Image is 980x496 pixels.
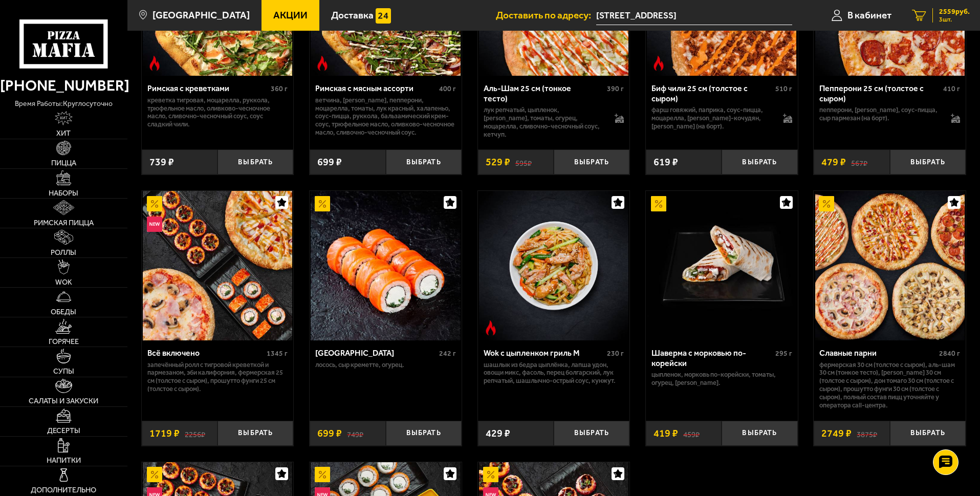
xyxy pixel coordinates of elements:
div: Биф чили 25 см (толстое с сыром) [651,83,773,103]
span: [GEOGRAPHIC_DATA] [153,10,250,20]
button: Выбрать [554,149,629,175]
p: цыпленок, морковь по-корейски, томаты, огурец, [PERSON_NAME]. [651,371,792,387]
a: АкционныйСлавные парни [814,191,966,340]
img: 15daf4d41897b9f0e9f617042186c801.svg [376,8,391,24]
span: Доставить по адресу: [496,10,596,20]
img: Акционный [483,467,498,482]
p: ветчина, [PERSON_NAME], пепперони, моцарелла, томаты, лук красный, халапеньо, соус-пицца, руккола... [315,96,456,137]
img: Острое блюдо [483,320,498,336]
div: [GEOGRAPHIC_DATA] [315,348,437,358]
img: Wok с цыпленком гриль M [479,191,628,340]
img: Акционный [147,467,162,482]
div: Аль-Шам 25 см (тонкое тесто) [484,83,605,103]
span: 739 ₽ [149,157,174,167]
div: Wok с цыпленком гриль M [484,348,605,358]
p: Запечённый ролл с тигровой креветкой и пармезаном, Эби Калифорния, Фермерская 25 см (толстое с сы... [147,361,288,394]
s: 459 ₽ [683,428,700,439]
s: 2256 ₽ [185,428,205,439]
button: Выбрать [722,149,797,175]
img: Шаверма с морковью по-корейски [647,191,796,340]
button: Выбрать [722,421,797,446]
button: Выбрать [386,421,462,446]
span: 230 г [607,349,624,358]
div: Всё включено [147,348,265,358]
span: Доставка [331,10,374,20]
p: лук репчатый, цыпленок, [PERSON_NAME], томаты, огурец, моцарелла, сливочно-чесночный соус, кетчуп. [484,106,605,139]
span: Пицца [51,159,76,167]
span: 699 ₽ [317,428,342,439]
span: 1345 г [267,349,288,358]
span: В кабинет [847,10,891,20]
span: 429 ₽ [486,428,510,439]
a: Острое блюдоWok с цыпленком гриль M [478,191,630,340]
img: Филадельфия [311,191,460,340]
span: Римская пицца [34,219,94,227]
span: Хит [56,130,71,137]
span: Десерты [47,427,80,435]
span: 479 ₽ [821,157,846,167]
span: Обеды [51,308,76,316]
span: Дополнительно [31,486,96,494]
div: Славные парни [819,348,937,358]
img: Акционный [315,467,330,482]
span: Роллы [51,249,76,256]
span: 510 г [775,84,792,93]
span: WOK [55,278,72,286]
p: Фермерская 30 см (толстое с сыром), Аль-Шам 30 см (тонкое тесто), [PERSON_NAME] 30 см (толстое с ... [819,361,960,410]
div: Шаверма с морковью по-корейски [651,348,773,368]
span: Акции [273,10,308,20]
span: Двинская улица, 23 [596,6,792,25]
img: Всё включено [143,191,292,340]
button: Выбрать [386,149,462,175]
img: Новинка [147,217,162,232]
div: Римская с креветками [147,83,269,93]
a: АкционныйНовинкаВсё включено [142,191,294,340]
button: Выбрать [217,149,293,175]
span: Напитки [47,457,81,464]
span: Наборы [49,189,78,197]
span: 410 г [943,84,960,93]
button: Выбрать [890,421,966,446]
button: Выбрать [217,421,293,446]
button: Выбрать [890,149,966,175]
span: 419 ₽ [654,428,678,439]
span: 2749 ₽ [821,428,852,439]
img: Острое блюдо [315,56,330,71]
span: 242 г [439,349,456,358]
s: 749 ₽ [347,428,363,439]
div: Римская с мясным ассорти [315,83,437,93]
span: Салаты и закуски [29,397,98,405]
p: фарш говяжий, паприка, соус-пицца, моцарелла, [PERSON_NAME]-кочудян, [PERSON_NAME] (на борт). [651,106,773,131]
a: АкционныйШаверма с морковью по-корейски [646,191,798,340]
button: Выбрать [554,421,629,446]
a: АкционныйФиладельфия [310,191,462,340]
span: 2559 руб. [939,8,970,15]
p: пепперони, [PERSON_NAME], соус-пицца, сыр пармезан (на борт). [819,106,941,122]
span: 360 г [271,84,288,93]
span: 3 шт. [939,16,970,23]
span: 529 ₽ [486,157,510,167]
img: Акционный [315,196,330,211]
div: Пепперони 25 см (толстое с сыром) [819,83,941,103]
s: 567 ₽ [851,157,867,167]
img: Акционный [819,196,834,211]
span: 699 ₽ [317,157,342,167]
img: Острое блюдо [651,56,666,71]
span: 1719 ₽ [149,428,180,439]
input: Ваш адрес доставки [596,6,792,25]
s: 595 ₽ [515,157,532,167]
span: 2840 г [939,349,960,358]
p: шашлык из бедра цыплёнка, лапша удон, овощи микс, фасоль, перец болгарский, лук репчатый, шашлычн... [484,361,624,385]
s: 3875 ₽ [857,428,877,439]
span: Супы [53,368,74,375]
span: Горячее [49,338,79,346]
p: лосось, Сыр креметте, огурец. [315,361,456,369]
p: креветка тигровая, моцарелла, руккола, трюфельное масло, оливково-чесночное масло, сливочно-чесно... [147,96,288,129]
img: Акционный [147,196,162,211]
img: Славные парни [815,191,965,340]
img: Острое блюдо [147,56,162,71]
span: 295 г [775,349,792,358]
span: 619 ₽ [654,157,678,167]
span: 400 г [439,84,456,93]
img: Акционный [651,196,666,211]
